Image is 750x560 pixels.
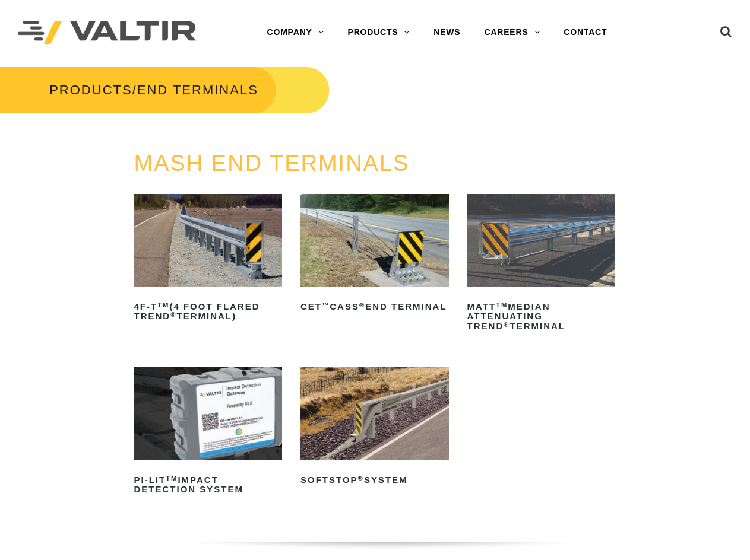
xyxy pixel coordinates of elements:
[504,321,510,328] sup: ®
[300,470,449,489] h2: SoftStop System
[166,475,178,482] sup: TM
[300,297,449,316] h2: CET CASS End Terminal
[300,194,449,316] a: CET™CASS®End Terminal
[358,475,364,482] sup: ®
[134,367,283,499] a: PI-LITTMImpact Detection System
[300,367,449,489] a: SoftStop®System
[300,367,449,460] img: SoftStop System End Terminal
[134,297,283,326] h2: 4F-T (4 Foot Flared TREND Terminal)
[552,21,619,44] a: CONTACT
[137,82,258,97] span: END TERMINALS
[49,82,132,97] a: PRODUCTS
[467,297,616,336] h2: MATT Median Attenuating TREND Terminal
[157,301,169,308] sup: TM
[18,21,196,45] img: Valtir
[170,311,176,318] sup: ®
[359,301,365,308] sup: ®
[467,194,616,336] a: MATTTMMedian Attenuating TREND®Terminal
[134,151,410,176] a: MASH END TERMINALS
[322,301,330,308] sup: ™
[422,21,472,44] a: NEWS
[134,194,283,326] a: 4F-TTM(4 Foot Flared TREND®Terminal)
[134,470,283,499] h2: PI-LIT Impact Detection System
[472,21,552,44] a: CAREERS
[255,21,336,44] a: COMPANY
[496,301,508,308] sup: TM
[336,21,422,44] a: PRODUCTS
